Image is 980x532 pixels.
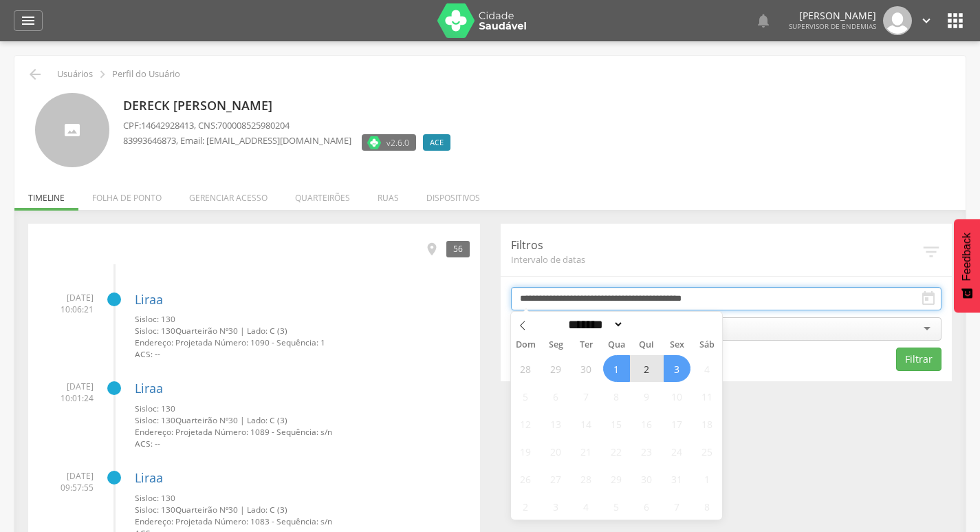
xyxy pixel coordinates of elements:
li: Folha de ponto [78,178,175,211]
p: [PERSON_NAME] [789,11,876,21]
i:  [755,12,772,29]
a:  [14,10,43,31]
span: Sex [662,341,692,350]
span: Outubro 17, 2025 [664,410,690,437]
span: Novembro 6, 2025 [633,493,660,520]
a: Liraa [135,469,163,486]
span: Novembro 3, 2025 [543,493,569,520]
a: Liraa [135,380,163,396]
span: Outubro 28, 2025 [573,465,600,492]
span: Sisloc: 130 [135,313,175,324]
span: Outubro 31, 2025 [664,465,690,492]
span: Outubro 15, 2025 [603,410,630,437]
small: ACS: -- [135,438,470,449]
li: Quarteirões [281,178,364,211]
span: Outubro 26, 2025 [512,465,539,492]
span: Outubro 23, 2025 [633,438,660,465]
span: Outubro 11, 2025 [694,383,721,409]
span: Outubro 5, 2025 [512,383,539,409]
span: [DATE] 10:01:24 [39,381,94,404]
span: Sáb [692,341,722,350]
li: Dispositivos [413,178,494,211]
span: Outubro 22, 2025 [603,438,630,465]
span: Supervisor de Endemias [789,21,876,31]
span: Quarteirão Nº [175,504,228,515]
span: Sisloc: 130 [135,414,175,425]
span: Setembro 30, 2025 [573,355,600,382]
i:  [424,242,439,257]
span: Lado: C (3) [247,414,287,425]
span: Novembro 4, 2025 [573,493,600,520]
a:  [919,6,934,35]
span: Outubro 18, 2025 [694,410,721,437]
span: Novembro 5, 2025 [603,493,630,520]
span: Outubro 25, 2025 [694,438,721,465]
span: Setembro 28, 2025 [512,355,539,382]
select: Month [564,317,624,332]
span: Outubro 6, 2025 [543,383,569,409]
span: Lado: C (3) [247,325,287,336]
span: ACE [430,137,444,148]
span: Seg [541,341,571,350]
span: Feedback [961,233,973,281]
span: Quarteirão Nº [175,414,228,425]
span: Outubro 1, 2025 [603,355,630,382]
li: Gerenciar acesso [175,178,281,211]
span: Outubro 12, 2025 [512,410,539,437]
span: Qua [601,341,631,350]
span: 83993646873 [123,134,176,147]
span: Quarteirão Nº [175,325,228,336]
span: Outubro 27, 2025 [543,465,569,492]
a:  [755,6,772,35]
button: Feedback - Mostrar pesquisa [954,219,980,312]
span: Outubro 7, 2025 [573,383,600,409]
small: Endereço: Projetada Número: 1090 - Sequência: 1 [135,337,470,348]
span: v2.6.0 [386,136,409,149]
span: Outubro 9, 2025 [633,383,660,409]
span: Outubro 19, 2025 [512,438,539,465]
span: Outubro 24, 2025 [664,438,690,465]
span: Outubro 4, 2025 [694,355,721,382]
span: Dom [511,341,541,350]
span: Intervalo de datas [511,253,922,266]
span: Outubro 20, 2025 [543,438,569,465]
span: 14642928413 [141,119,194,131]
i:  [27,66,43,83]
span: 30 | [228,504,245,515]
span: Outubro 8, 2025 [603,383,630,409]
span: Outubro 2, 2025 [633,355,660,382]
span: Outubro 13, 2025 [543,410,569,437]
span: Novembro 2, 2025 [512,493,539,520]
span: Outubro 3, 2025 [664,355,690,382]
span: Sisloc: 130 [135,492,175,503]
li: Ruas [364,178,413,211]
small: Endereço: Projetada Número: 1089 - Sequência: s/n [135,426,470,438]
small: Endereço: Projetada Número: 1083 - Sequência: s/n [135,515,470,527]
span: [DATE] 09:57:55 [39,470,94,493]
span: Outubro 16, 2025 [633,410,660,437]
i:  [95,67,110,82]
span: Sisloc: 130 [135,325,175,336]
span: Ter [571,341,601,350]
i:  [920,290,937,307]
span: 30 | [228,414,245,425]
i:  [919,13,934,28]
span: 30 | [228,325,245,336]
span: Outubro 30, 2025 [633,465,660,492]
span: Lado: C (3) [247,504,287,515]
span: [DATE] 10:06:21 [39,292,94,315]
i:  [20,12,36,29]
button: Filtrar [896,348,941,371]
p: Usuários [57,69,93,80]
span: Outubro 21, 2025 [573,438,600,465]
span: Sisloc: 130 [135,504,175,515]
span: Novembro 7, 2025 [664,493,690,520]
small: ACS: -- [135,348,470,360]
span: Outubro 10, 2025 [664,383,690,409]
span: Sisloc: 130 [135,403,175,414]
p: Dereck [PERSON_NAME] [123,97,457,115]
span: Qui [631,341,662,350]
div: 56 [446,241,470,257]
span: Novembro 1, 2025 [694,465,721,492]
a: Liraa [135,291,163,308]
